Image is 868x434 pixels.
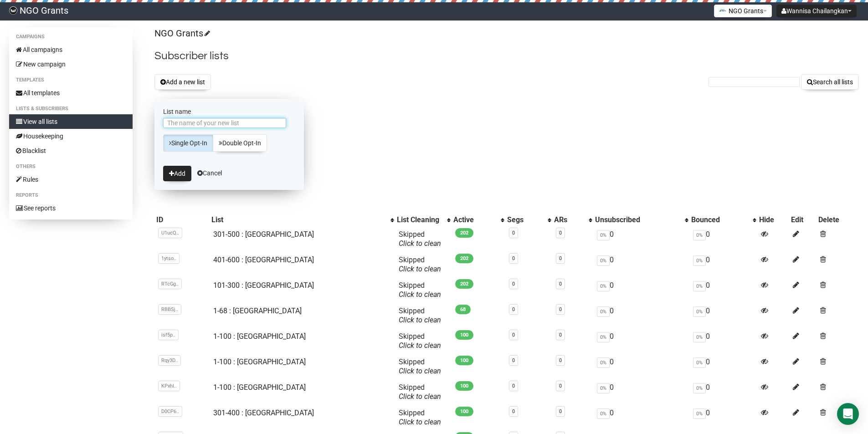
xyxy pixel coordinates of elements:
span: 0% [597,230,610,240]
a: Click to clean [399,392,441,401]
a: 0 [512,332,515,338]
span: D0CP6.. [158,406,182,417]
span: 0% [693,357,706,368]
span: 100 [455,381,473,391]
a: All templates [9,86,133,100]
a: 1-68 : [GEOGRAPHIC_DATA] [213,306,302,315]
td: 0 [689,277,757,303]
td: 0 [593,379,689,405]
span: 202 [455,279,473,289]
td: 0 [593,405,689,430]
a: 301-500 : [GEOGRAPHIC_DATA] [213,230,314,239]
input: The name of your new list [163,118,286,128]
span: Skipped [399,306,441,324]
a: 101-300 : [GEOGRAPHIC_DATA] [213,281,314,290]
td: 0 [689,226,757,252]
a: 0 [512,306,515,312]
a: See reports [9,201,133,215]
span: isf5p.. [158,330,179,340]
span: U1ucQ.. [158,228,182,238]
a: NGO Grants [154,28,209,39]
a: Click to clean [399,418,441,426]
td: 0 [689,379,757,405]
th: Hide: No sort applied, sorting is disabled [757,214,789,226]
div: ARs [554,215,585,225]
li: Campaigns [9,31,133,42]
span: 0% [693,306,706,317]
span: Skipped [399,357,441,375]
a: Click to clean [399,341,441,350]
button: Search all lists [801,74,859,90]
th: Unsubscribed: No sort applied, activate to apply an ascending sort [593,214,689,226]
a: 0 [512,230,515,236]
label: List name [163,107,295,116]
button: NGO Grants [714,5,772,17]
h2: Subscriber lists [154,48,859,64]
a: Click to clean [399,367,441,375]
li: Others [9,161,133,172]
img: 17080ac3efa689857045ce3784bc614b [9,6,17,15]
div: Segs [507,215,543,225]
td: 0 [689,405,757,430]
span: 68 [455,305,471,314]
a: 0 [512,281,515,287]
a: Cancel [197,169,222,177]
a: 1-100 : [GEOGRAPHIC_DATA] [213,332,306,341]
a: 0 [512,357,515,363]
a: 0 [559,230,562,236]
td: 0 [593,277,689,303]
div: List [211,215,385,225]
a: Double Opt-In [213,134,267,152]
a: 1-100 : [GEOGRAPHIC_DATA] [213,357,306,366]
a: 0 [512,255,515,261]
a: 0 [559,383,562,389]
span: 0% [693,408,706,419]
a: View all lists [9,114,133,129]
a: 0 [559,306,562,312]
a: Click to clean [399,316,441,324]
span: 0% [597,383,610,393]
span: 202 [455,228,473,238]
a: 0 [512,408,515,414]
span: 0% [597,255,610,266]
span: RBBSj.. [158,304,181,315]
div: Open Intercom Messenger [837,403,859,425]
span: 0% [597,332,610,342]
div: Active [453,215,496,225]
div: ID [156,215,208,225]
a: 1-100 : [GEOGRAPHIC_DATA] [213,383,306,392]
span: 0% [597,281,610,291]
button: Add a new list [154,74,211,90]
span: Rqy3D.. [158,355,181,366]
span: Skipped [399,230,441,248]
a: 401-600 : [GEOGRAPHIC_DATA] [213,255,314,264]
span: 0% [597,357,610,368]
a: 0 [512,383,515,389]
a: Housekeeping [9,129,133,143]
span: 0% [597,306,610,317]
span: Skipped [399,383,441,401]
span: 202 [455,254,473,263]
span: Skipped [399,408,441,426]
div: List Cleaning [397,215,442,225]
th: Segs: No sort applied, activate to apply an ascending sort [505,214,552,226]
span: 0% [693,332,706,342]
a: All campaigns [9,42,133,57]
th: Edit: No sort applied, sorting is disabled [789,214,817,226]
span: KPxhl.. [158,381,180,391]
th: Delete: No sort applied, sorting is disabled [817,214,859,226]
a: 0 [559,408,562,414]
span: Skipped [399,281,441,299]
span: RTcGg.. [158,279,182,289]
div: Delete [818,215,857,225]
a: New campaign [9,57,133,71]
a: Blacklist [9,143,133,158]
span: 0% [693,230,706,240]
a: 0 [559,332,562,338]
img: 2.png [719,7,726,14]
a: Rules [9,172,133,187]
div: Bounced [691,215,748,225]
span: 0% [693,255,706,266]
td: 0 [593,252,689,277]
td: 0 [689,328,757,354]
